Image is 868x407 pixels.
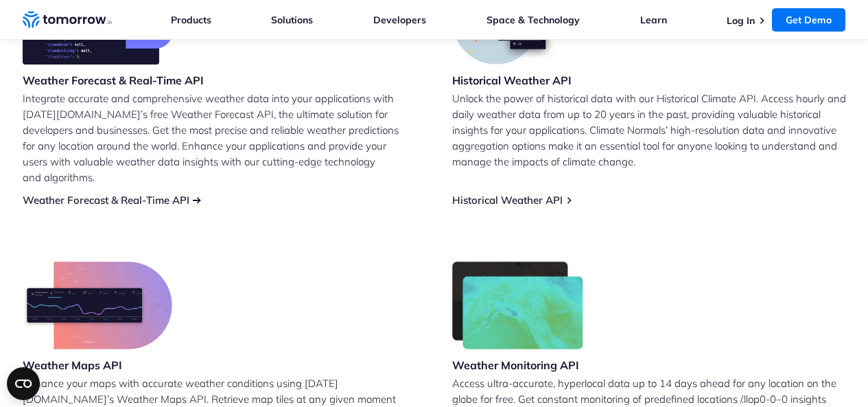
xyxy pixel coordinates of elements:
[452,73,572,88] h3: Historical Weather API
[727,14,755,27] a: Log In
[23,73,204,88] h3: Weather Forecast & Real-Time API
[23,10,112,30] a: Home link
[452,358,584,373] h3: Weather Monitoring API
[23,194,189,207] a: Weather Forecast & Real-Time API
[23,91,417,185] p: Integrate accurate and comprehensive weather data into your applications with [DATE][DOMAIN_NAME]...
[452,194,563,207] a: Historical Weather API
[373,14,426,26] a: Developers
[772,8,845,32] a: Get Demo
[271,14,313,26] a: Solutions
[640,14,667,26] a: Learn
[452,91,846,170] p: Unlock the power of historical data with our Historical Climate API. Access hourly and daily weat...
[23,358,172,373] h3: Weather Maps API
[171,14,211,26] a: Products
[486,14,580,26] a: Space & Technology
[7,367,40,400] button: Open CMP widget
